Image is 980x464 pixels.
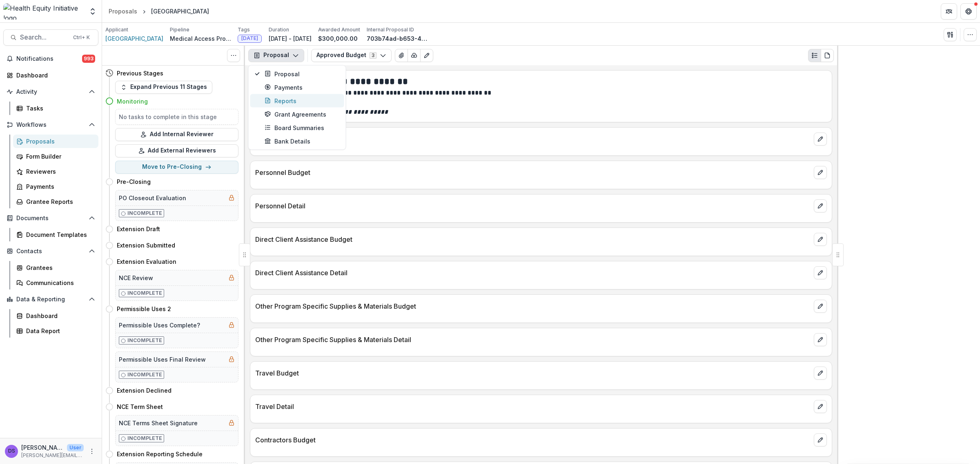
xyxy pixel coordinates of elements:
[26,137,92,146] div: Proposals
[117,402,163,411] h4: NCE Term Sheet
[16,215,85,222] span: Documents
[3,118,98,131] button: Open Workflows
[814,266,827,279] button: edit
[26,167,92,176] div: Reviewers
[255,368,811,378] p: Travel Budget
[814,433,827,446] button: edit
[16,122,85,128] span: Workflows
[26,104,92,113] div: Tasks
[170,34,231,43] p: Medical Access Programs (MAP)
[255,168,811,177] p: Personnel Budget
[265,137,339,145] div: Bank Details
[26,278,92,287] div: Communications
[67,444,84,451] p: User
[21,443,64,452] p: [PERSON_NAME]
[265,96,339,105] div: Reports
[127,371,162,378] p: Incomplete
[3,29,98,46] button: Search...
[13,165,98,178] a: Reviewers
[13,102,98,115] a: Tasks
[119,274,153,282] h5: NCE Review
[13,276,98,289] a: Communications
[814,333,827,346] button: edit
[255,268,811,278] p: Direct Client Assistance Detail
[16,71,92,80] div: Dashboard
[248,49,304,62] button: Proposal
[16,55,82,62] span: Notifications
[821,49,834,62] button: PDF view
[26,327,92,335] div: Data Report
[255,201,811,211] p: Personnel Detail
[115,144,238,157] button: Add External Reviewers
[105,26,128,33] p: Applicant
[26,263,92,272] div: Grantees
[255,335,811,345] p: Other Program Specific Supplies & Materials Detail
[115,81,212,94] button: Expand Previous 11 Stages
[117,97,148,106] h4: Monitoring
[13,324,98,338] a: Data Report
[119,419,198,427] h5: NCE Terms Sheet Signature
[13,261,98,274] a: Grantees
[119,355,206,364] h5: Permissible Uses Final Review
[227,49,240,62] button: Toggle View Cancelled Tasks
[814,233,827,246] button: edit
[814,400,827,413] button: edit
[26,312,92,320] div: Dashboard
[13,180,98,193] a: Payments
[119,194,186,202] h5: PO Closeout Evaluation
[3,293,98,306] button: Open Data & Reporting
[269,34,312,43] p: [DATE] - [DATE]
[367,26,414,33] p: Internal Proposal ID
[814,367,827,380] button: edit
[16,296,85,303] span: Data & Reporting
[20,33,68,41] span: Search...
[814,300,827,313] button: edit
[808,49,821,62] button: Plaintext view
[367,34,428,43] p: 703b74ad-b653-4302-827c-723ab344fb8e
[941,3,957,20] button: Partners
[238,26,250,33] p: Tags
[71,33,91,42] div: Ctrl + K
[960,3,977,20] button: Get Help
[119,113,235,121] h5: No tasks to complete in this stage
[115,161,238,174] button: Move to Pre-Closing
[117,450,203,458] h4: Extension Reporting Schedule
[117,69,163,77] h4: Previous Stages
[8,449,15,454] div: Dr. Ana Smith
[105,5,140,17] a: Proposals
[105,34,163,43] a: [GEOGRAPHIC_DATA]
[255,234,811,244] p: Direct Client Assistance Budget
[16,88,85,95] span: Activity
[395,49,408,62] button: View Attached Files
[265,110,339,118] div: Grant Agreements
[3,212,98,225] button: Open Documents
[265,69,339,78] div: Proposal
[13,228,98,241] a: Document Templates
[127,289,162,297] p: Incomplete
[109,7,137,15] div: Proposals
[311,49,392,62] button: Approved Budget3
[255,301,811,311] p: Other Program Specific Supplies & Materials Budget
[26,230,92,239] div: Document Templates
[3,245,98,258] button: Open Contacts
[265,123,339,132] div: Board Summaries
[814,166,827,179] button: edit
[117,177,151,186] h4: Pre-Closing
[269,26,289,33] p: Duration
[117,386,171,395] h4: Extension Declined
[115,128,238,141] button: Add Internal Reviewer
[26,197,92,206] div: Grantee Reports
[117,241,175,250] h4: Extension Submitted
[170,26,189,33] p: Pipeline
[21,452,84,459] p: [PERSON_NAME][EMAIL_ADDRESS][PERSON_NAME][DATE][DOMAIN_NAME]
[119,321,200,329] h5: Permissible Uses Complete?
[3,3,84,20] img: Health Equity Initiative logo
[420,49,433,62] button: Edit as form
[13,195,98,208] a: Grantee Reports
[87,3,98,20] button: Open entity switcher
[318,26,360,33] p: Awarded Amount
[265,83,339,91] div: Payments
[117,257,176,266] h4: Extension Evaluation
[26,182,92,191] div: Payments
